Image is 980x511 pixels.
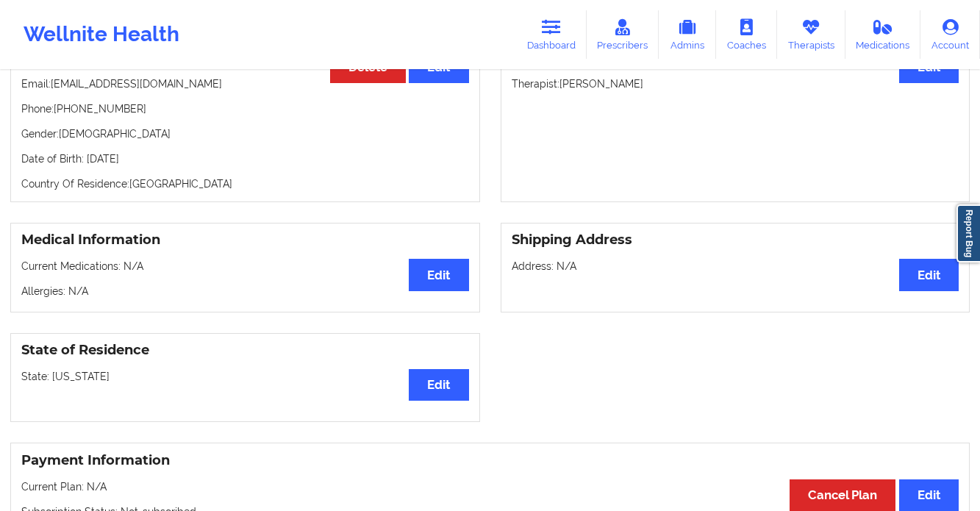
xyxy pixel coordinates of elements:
[516,10,587,59] a: Dashboard
[21,232,469,249] h3: Medical Information
[777,10,845,59] a: Therapists
[512,259,959,274] p: Address: N/A
[716,10,777,59] a: Coaches
[21,259,469,274] p: Current Medications: N/A
[409,259,468,290] button: Edit
[21,126,469,141] p: Gender: [DEMOGRAPHIC_DATA]
[512,232,959,249] h3: Shipping Address
[920,10,980,59] a: Account
[21,342,469,359] h3: State of Residence
[956,204,980,262] a: Report Bug
[659,10,716,59] a: Admins
[21,76,469,91] p: Email: [EMAIL_ADDRESS][DOMAIN_NAME]
[21,176,469,191] p: Country Of Residence: [GEOGRAPHIC_DATA]
[21,479,959,494] p: Current Plan: N/A
[587,10,659,59] a: Prescribers
[21,151,469,166] p: Date of Birth: [DATE]
[899,259,959,290] button: Edit
[21,284,469,299] p: Allergies: N/A
[512,76,959,91] p: Therapist: [PERSON_NAME]
[845,10,921,59] a: Medications
[899,479,959,511] button: Edit
[790,479,895,511] button: Cancel Plan
[21,452,959,469] h3: Payment Information
[21,101,469,116] p: Phone: [PHONE_NUMBER]
[409,369,468,401] button: Edit
[21,369,469,384] p: State: [US_STATE]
